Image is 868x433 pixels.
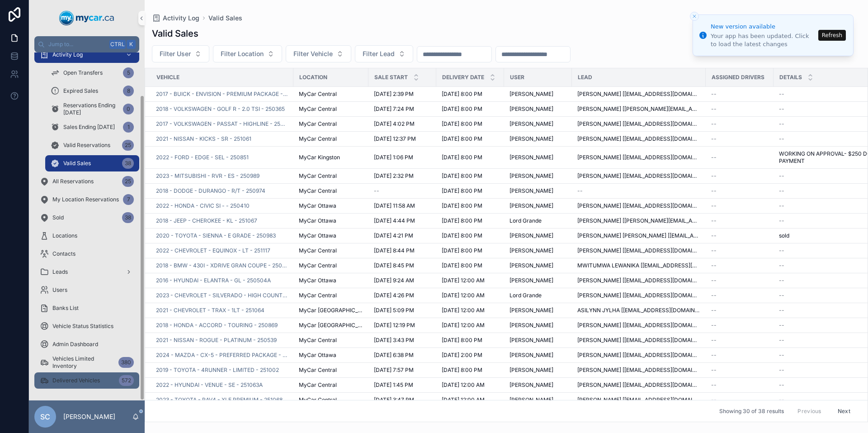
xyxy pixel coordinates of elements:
[299,90,337,98] span: MyCar Central
[374,172,414,180] span: [DATE] 2:32 PM
[711,396,717,404] span: --
[156,381,263,389] span: 2022 - HYUNDAI - VENUE - SE - 251063A
[442,247,482,254] span: [DATE] 8:00 PM
[779,277,784,284] span: --
[156,277,271,284] a: 2016 - HYUNDAI - ELANTRA - GL - 250504A
[711,262,717,269] span: --
[52,196,119,203] span: My Location Reservations
[299,337,337,344] span: MyCar Central
[442,307,485,314] span: [DATE] 12:00 AM
[34,318,139,334] a: Vehicle Status Statistics
[577,277,700,284] span: [PERSON_NAME] [[EMAIL_ADDRESS][DOMAIN_NAME]]
[34,173,139,190] a: All Reservations25
[45,137,139,153] a: Valid Reservations25
[779,217,784,224] span: --
[156,105,285,113] a: 2018 - VOLKSWAGEN - GOLF R - 2.0 TSI - 250365
[299,277,336,284] span: MyCar Ottawa
[711,247,717,254] span: --
[63,102,119,116] span: Reservations Ending [DATE]
[442,90,482,98] span: [DATE] 8:00 PM
[374,352,414,359] span: [DATE] 6:38 PM
[156,172,259,180] a: 2023 - MITSUBISHI - RVR - ES - 250989
[52,232,77,239] span: Locations
[34,354,139,371] a: Vehicles Limited Inventory380
[818,30,846,41] button: Refresh
[152,45,209,62] button: Select Button
[156,337,277,344] span: 2021 - NISSAN - ROGUE - PLATINUM - 250539
[690,12,699,21] button: Close toast
[34,209,139,226] a: Sold38
[45,155,139,171] a: Valid Sales38
[163,14,199,23] span: Activity Log
[299,307,363,314] span: MyCar [GEOGRAPHIC_DATA]
[711,90,717,98] span: --
[156,154,249,161] span: 2022 - FORD - EDGE - SEL - 250851
[442,202,482,209] span: [DATE] 8:00 PM
[711,217,717,224] span: --
[156,292,288,299] span: 2023 - CHEVROLET - SILVERADO - HIGH COUNTRY - 250985
[711,232,717,239] span: --
[577,337,700,344] span: [PERSON_NAME] [[EMAIL_ADDRESS][DOMAIN_NAME]]
[156,217,257,224] span: 2018 - JEEP - CHEROKEE - KL - 251067
[52,51,83,58] span: Activity Log
[374,135,416,143] span: [DATE] 12:37 PM
[34,246,139,262] a: Contacts
[34,191,139,208] a: My Location Reservations7
[34,36,139,52] button: Jump to...CtrlK
[156,74,179,81] span: Vehicle
[577,202,700,209] span: [PERSON_NAME] [[EMAIL_ADDRESS][DOMAIN_NAME]]
[63,87,98,95] span: Expired Sales
[374,292,414,299] span: [DATE] 4:26 PM
[156,366,279,374] span: 2019 - TOYOTA - 4RUNNER - LIMITED - 251002
[719,408,784,415] span: Showing 30 of 38 results
[509,105,553,113] span: [PERSON_NAME]
[156,247,270,254] a: 2022 - CHEVROLET - EQUINOX - LT - 251117
[509,154,553,161] span: [PERSON_NAME]
[156,352,288,359] a: 2024 - MAZDA - CX-5 - PREFERRED PACKAGE - 250969
[156,307,264,314] a: 2021 - CHEVROLET - TRAX - 1LT - 251064
[63,124,115,131] span: Sales Ending [DATE]
[122,158,134,169] div: 38
[779,381,784,389] span: --
[299,352,336,359] span: MyCar Ottawa
[509,292,542,299] span: Lord Grande
[374,202,415,209] span: [DATE] 11:58 AM
[156,262,288,269] a: 2018 - BMW - 430I - XDRIVE GRAN COUPE - 250937
[123,122,134,133] div: 1
[442,277,485,284] span: [DATE] 12:00 AM
[442,352,482,359] span: [DATE] 2:00 PM
[299,232,336,239] span: MyCar Ottawa
[123,86,134,96] div: 8
[779,105,784,113] span: --
[299,202,336,209] span: MyCar Ottawa
[156,187,265,195] a: 2018 - DODGE - DURANGO - R/T - 250974
[442,187,482,195] span: [DATE] 8:00 PM
[286,45,351,62] button: Select Button
[122,140,134,151] div: 25
[299,292,337,299] span: MyCar Central
[577,247,700,254] span: [PERSON_NAME] [[EMAIL_ADDRESS][DOMAIN_NAME]]
[45,101,139,117] a: Reservations Ending [DATE]0
[779,202,784,209] span: --
[509,322,553,329] span: [PERSON_NAME]
[779,352,784,359] span: --
[442,337,482,344] span: [DATE] 8:00 PM
[299,105,337,113] span: MyCar Central
[156,90,288,98] a: 2017 - BUICK - ENVISION - PREMIUM PACKAGE - 250992
[509,202,553,209] span: [PERSON_NAME]
[711,22,816,31] div: New version available
[577,105,700,113] span: [PERSON_NAME] [[PERSON_NAME][EMAIL_ADDRESS][DOMAIN_NAME]]
[779,247,784,254] span: --
[711,352,717,359] span: --
[442,120,482,128] span: [DATE] 8:00 PM
[374,322,415,329] span: [DATE] 12:19 PM
[156,322,278,329] a: 2018 - HONDA - ACCORD - TOURING - 250869
[577,322,700,329] span: [PERSON_NAME] [[EMAIL_ADDRESS][DOMAIN_NAME]]
[442,217,482,224] span: [DATE] 8:00 PM
[156,202,250,209] a: 2022 - HONDA - CIVIC SI - - 250410
[63,142,110,149] span: Valid Reservations
[779,396,784,404] span: --
[293,49,333,58] span: Filter Vehicle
